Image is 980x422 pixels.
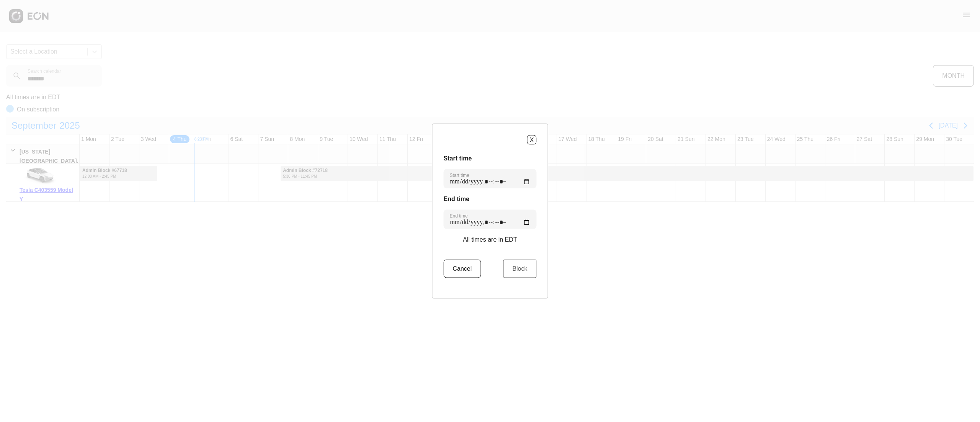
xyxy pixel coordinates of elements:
button: Cancel [444,260,481,278]
button: X [527,135,537,145]
label: Start time [450,172,469,178]
button: Block [503,260,536,278]
h3: End time [444,195,537,204]
label: End time [450,213,468,219]
h3: Start time [444,154,537,163]
p: All times are in EDT [463,235,517,244]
